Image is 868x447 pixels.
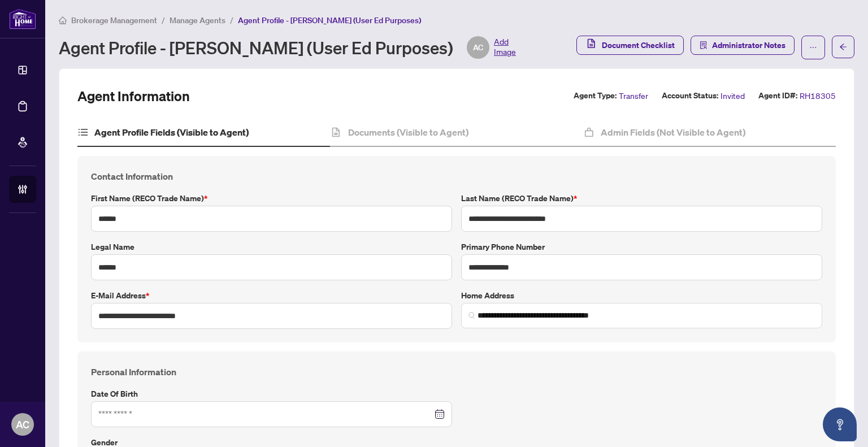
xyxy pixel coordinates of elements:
[823,407,857,441] button: Open asap
[91,388,452,400] label: Date of Birth
[700,41,708,49] span: solution
[601,125,745,139] h4: Admin Fields (Not Visible to Agent)
[619,89,648,102] span: Transfer
[238,15,421,25] span: Agent Profile - [PERSON_NAME] (User Ed Purposes)
[662,89,718,102] label: Account Status:
[170,15,225,25] span: Manage Agents
[468,312,475,319] img: search_icon
[800,89,836,102] span: RH18305
[473,41,483,54] span: AC
[348,125,468,139] h4: Documents (Visible to Agent)
[59,36,516,59] div: Agent Profile - [PERSON_NAME] (User Ed Purposes)
[494,36,516,59] span: Add Image
[758,89,797,102] label: Agent ID#:
[461,241,822,253] label: Primary Phone Number
[91,192,452,205] label: First Name (RECO Trade Name)
[230,14,233,27] li: /
[602,36,675,54] span: Document Checklist
[574,89,617,102] label: Agent Type:
[461,289,822,302] label: Home Address
[461,192,822,205] label: Last Name (RECO Trade Name)
[91,365,822,379] h4: Personal Information
[712,36,785,54] span: Administrator Notes
[91,170,822,183] h4: Contact Information
[428,212,441,225] keeper-lock: Open Keeper Popup
[691,36,795,55] button: Administrator Notes
[839,43,847,51] span: arrow-left
[91,289,452,302] label: E-mail Address
[16,416,29,432] span: AC
[721,89,745,102] span: Invited
[576,36,684,55] button: Document Checklist
[91,241,452,253] label: Legal Name
[809,44,817,51] span: ellipsis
